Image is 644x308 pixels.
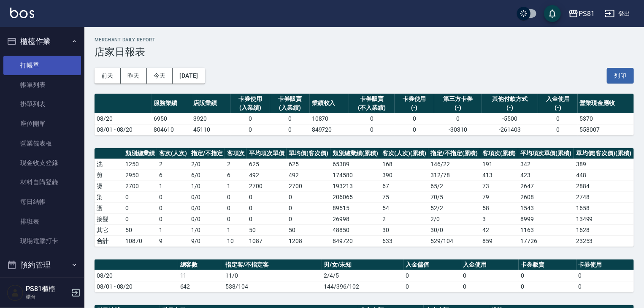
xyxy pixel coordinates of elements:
td: 0 [123,192,157,203]
td: 633 [380,235,428,246]
td: 0 [349,113,395,124]
button: 報表及分析 [3,276,81,298]
td: 1543 [518,203,574,213]
td: 9/0 [189,235,225,246]
td: 08/20 [95,270,178,281]
a: 現金收支登錄 [3,153,81,173]
td: 08/01 - 08/20 [95,124,152,135]
td: 390 [380,170,428,181]
td: 6950 [152,113,192,124]
td: 48850 [330,224,380,235]
td: 1628 [574,224,634,235]
td: 413 [480,170,518,181]
th: 業績收入 [310,94,349,113]
td: 206065 [330,192,380,203]
td: 2700 [123,181,157,192]
td: 2 [380,213,428,224]
button: 櫃檯作業 [3,30,81,52]
td: 73 [480,181,518,192]
th: 平均項次單價(累積) [518,148,574,159]
td: 2/4/5 [322,270,404,281]
td: 50 [247,224,287,235]
td: 50 [123,224,157,235]
td: 8999 [518,213,574,224]
td: 0 [225,192,247,203]
td: 0 [403,270,461,281]
th: 單均價(客次價) [287,148,330,159]
td: 2700 [247,181,287,192]
td: 2608 [518,192,574,203]
td: 89515 [330,203,380,213]
div: 其他付款方式 [484,95,536,103]
table: a dense table [95,259,634,292]
td: 529/104 [428,235,480,246]
td: 1 [225,224,247,235]
td: 13499 [574,213,634,224]
td: 剪 [95,170,123,181]
td: 42 [480,224,518,235]
td: 65389 [330,159,380,170]
div: (-) [397,103,432,112]
td: 洗 [95,159,123,170]
div: 卡券使用 [233,95,268,103]
td: 79 [480,192,518,203]
td: 558007 [578,124,634,135]
td: 2647 [518,181,574,192]
td: 0 [519,281,576,292]
p: 櫃台 [26,293,69,301]
td: 538/104 [223,281,322,292]
td: 52 / 2 [428,203,480,213]
td: -30310 [434,124,482,135]
td: 0 [247,203,287,213]
td: 23253 [574,235,634,246]
td: 1 [225,181,247,192]
th: 平均項次單價 [247,148,287,159]
td: 2748 [574,192,634,203]
td: 0 [538,113,578,124]
div: 卡券使用 [397,95,432,103]
td: 2 / 0 [428,213,480,224]
td: 492 [247,170,287,181]
td: 5370 [578,113,634,124]
td: 10870 [123,235,157,246]
a: 排班表 [3,212,81,231]
td: 0 [123,203,157,213]
td: 849720 [310,124,349,135]
th: 客項次(累積) [480,148,518,159]
div: (-) [484,103,536,112]
img: Logo [10,8,34,18]
th: 指定/不指定 [189,148,225,159]
td: 0 [157,192,189,203]
td: 0 [576,270,634,281]
td: 11 [178,270,223,281]
img: Person [7,284,24,301]
td: 護 [95,203,123,213]
th: 指定/不指定(累積) [428,148,480,159]
a: 掛單列表 [3,95,81,114]
button: 今天 [147,68,173,84]
td: 6 [225,170,247,181]
th: 營業現金應收 [578,94,634,113]
td: 492 [287,170,330,181]
a: 每日結帳 [3,192,81,211]
td: 389 [574,159,634,170]
td: 6 [157,170,189,181]
td: 0 [157,203,189,213]
th: 類別總業績(累積) [330,148,380,159]
td: 625 [287,159,330,170]
div: 入金使用 [540,95,576,103]
td: 191 [480,159,518,170]
td: 70 / 5 [428,192,480,203]
td: 0 [287,213,330,224]
button: PS81 [565,5,598,22]
td: 接髮 [95,213,123,224]
div: (不入業績) [351,103,392,112]
th: 總客數 [178,259,223,270]
td: 0 [538,124,578,135]
td: 2 / 0 [189,159,225,170]
td: 1658 [574,203,634,213]
button: [DATE] [173,68,205,84]
td: 144/396/102 [322,281,404,292]
th: 單均價(客次價)(累積) [574,148,634,159]
td: 6 / 0 [189,170,225,181]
